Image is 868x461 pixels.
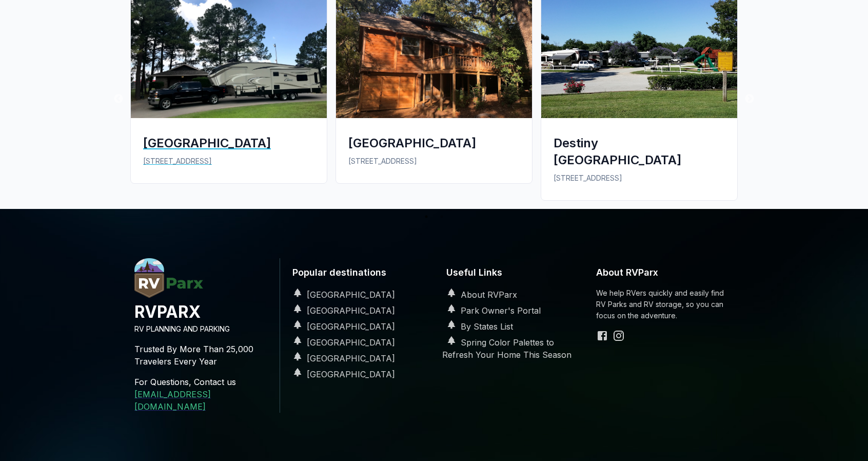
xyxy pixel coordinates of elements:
h6: Popular destinations [288,258,426,287]
h6: Useful Links [442,258,580,287]
a: About RVParx [442,290,517,300]
a: By States List [442,321,513,332]
button: 2 [437,212,447,222]
p: Trusted By More Than 25,000 Travelers Every Year [134,335,271,376]
a: [GEOGRAPHIC_DATA] [288,305,395,316]
a: [EMAIL_ADDRESS][DOMAIN_NAME] [134,389,211,412]
button: Previous [113,94,124,104]
a: [GEOGRAPHIC_DATA] [288,353,395,363]
div: Destiny [GEOGRAPHIC_DATA] [554,135,725,168]
p: We help RVers quickly and easily find RV Parks and RV storage, so you can focus on the adventure. [596,287,734,321]
div: [GEOGRAPHIC_DATA] [143,135,314,151]
p: For Questions, Contact us [134,376,271,388]
button: 1 [421,212,431,222]
p: [STREET_ADDRESS] [143,156,314,167]
a: [GEOGRAPHIC_DATA] [288,337,395,348]
p: RV PLANNING AND PARKING [134,323,271,335]
a: [GEOGRAPHIC_DATA] [288,321,395,332]
p: [STREET_ADDRESS] [554,172,725,184]
img: RVParx.com [134,258,203,298]
a: Spring Color Palettes to Refresh Your Home This Season [442,337,571,360]
a: RVParx.comRVPARXRV PLANNING AND PARKING [134,290,271,335]
button: Next [744,94,755,104]
a: Park Owner's Portal [442,305,541,316]
div: [GEOGRAPHIC_DATA] [348,135,520,151]
a: [GEOGRAPHIC_DATA] [288,290,395,300]
p: [STREET_ADDRESS] [348,156,520,167]
h6: About RVParx [596,258,734,287]
h4: RVPARX [134,301,271,323]
a: [GEOGRAPHIC_DATA] [288,369,395,379]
